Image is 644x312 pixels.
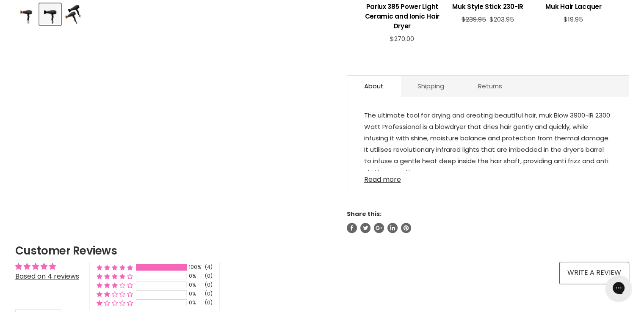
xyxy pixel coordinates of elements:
h3: Muk Style Stick 230-IR [449,2,526,11]
h3: Muk Hair Lacquer [535,2,612,11]
span: $239.95 [462,15,486,24]
div: 100% (4) reviews with 5 star rating [97,264,133,271]
img: MUK Blow Hair Dryer 3900IR [40,4,60,24]
aside: Share this: [347,210,629,233]
span: $19.95 [564,15,583,24]
iframe: Gorgias live chat messenger [602,272,636,304]
a: Write a review [559,262,629,284]
div: Average rating is 5.00 stars [15,262,79,271]
a: Returns [461,76,519,96]
img: MUK Blow Hair Dryer 3900IR [16,4,36,24]
span: Share this: [347,210,381,218]
span: $270.00 [390,34,414,43]
button: MUK Blow Hair Dryer 3900IR [64,3,82,25]
a: Read more [364,171,612,183]
button: MUK Blow Hair Dryer 3900IR [15,3,37,25]
span: $203.95 [489,15,514,24]
h3: Parlux 385 Power Light Ceramic and Ionic Hair Dryer [364,2,441,31]
p: The ultimate tool for drying and creating beautiful hair, muk Blow 3900-IR 2300 Watt Professional... [364,109,612,180]
a: Based on 4 reviews [15,271,79,281]
div: (4) [205,264,213,271]
div: Product thumbnails [14,1,333,25]
div: 100% [189,264,202,271]
a: Shipping [401,76,461,96]
a: About [347,76,401,96]
button: MUK Blow Hair Dryer 3900IR [39,3,61,25]
img: MUK Blow Hair Dryer 3900IR [64,4,81,24]
h2: Customer Reviews [15,243,629,258]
